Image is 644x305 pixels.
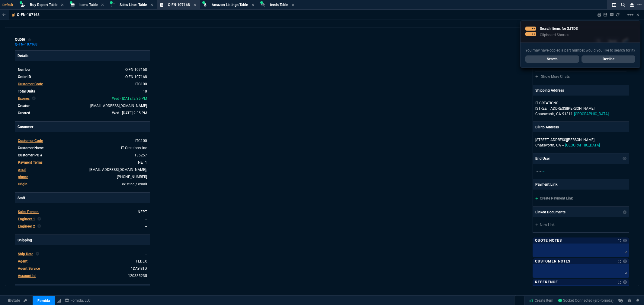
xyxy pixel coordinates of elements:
a: Create Item [527,296,556,305]
a: Create Payment Link [535,196,573,200]
p: You may have copied a part number, would you like to search for it? [525,48,635,53]
p: Shipping Address [535,88,564,93]
p: End User [535,156,550,161]
span: Order ID [18,75,31,79]
nx-icon: Clear selected rep [37,216,41,222]
span: ITC100 [135,139,147,143]
span: Expires [18,96,30,101]
tr: undefined [18,88,147,94]
p: Q-FN-107168 [17,12,40,17]
span: Created [18,111,30,115]
tr: undefined [18,181,147,187]
p: Payment Link [535,182,557,187]
tr: undefined [18,159,147,165]
span: Engineer 2 [18,224,35,228]
a: Global State [6,298,22,303]
a: Origin [18,182,27,186]
tr: undefined [18,209,147,215]
span: -- [562,143,564,147]
span: Account Id [18,274,36,278]
mat-icon: Example home icon [627,11,634,18]
nx-icon: Close Tab [194,3,196,8]
p: Sales Order* [15,285,150,295]
span: [GEOGRAPHIC_DATA] [565,143,600,147]
span: Payment Terms [18,160,43,165]
span: [GEOGRAPHIC_DATA] [574,112,609,116]
p: IT CREATIONS [535,100,593,106]
span: Buy Report Table [30,3,57,7]
nx-icon: Close Tab [101,3,104,8]
nx-icon: Open New Tab [637,2,642,8]
p: Staff [15,193,150,203]
nx-icon: Clear selected rep [36,251,39,257]
a: IT Creations, Inc [121,146,147,150]
a: NET1 [138,160,147,165]
p: Bill to Address [535,124,559,130]
nx-icon: Close Workbench [628,1,636,8]
span: existing / email [122,182,147,186]
nx-icon: Search [619,1,628,8]
span: 10 [143,89,147,93]
a: See Marketplace Order [125,75,147,79]
nx-icon: Close Tab [150,3,153,8]
a: FEDEX [136,259,147,263]
span: Customer Code [18,82,43,86]
span: Sales Lines Table [120,3,147,7]
span: -- [537,169,538,173]
tr: undefined [18,266,147,272]
span: phone [18,175,28,179]
tr: See Marketplace Order [18,67,147,73]
span: Default [2,3,16,7]
tr: undefined [18,223,147,229]
tr: undefined [18,216,147,222]
span: Ship Date [18,252,33,256]
p: Details [15,51,150,61]
span: 2025-10-15T14:35:34.392Z [112,111,147,115]
p: Customer [15,122,150,132]
a: Show More Chats [535,74,570,79]
a: ITC100 [135,82,147,86]
nx-icon: Split Panels [610,1,619,8]
a: Hide Workbench [636,12,639,17]
p: Reference [535,280,558,285]
span: Amazon Listings Table [212,3,248,7]
tr: undefined [18,138,147,144]
span: Agent [18,259,27,263]
a: Search [525,55,579,63]
a: msbcCompanyName [63,298,92,303]
p: Shipping [15,235,150,245]
span: 91311 [562,112,573,116]
span: -- [145,252,147,256]
tr: undefined [18,273,147,279]
span: See Marketplace Order [125,68,147,72]
span: Chatsworth, [535,143,555,147]
span: CA [556,112,561,116]
a: 8009835318 [117,175,147,179]
span: Q-FN-107168 [168,3,190,7]
span: Socket Connected (erp-fornida) [558,298,614,303]
tr: undefined [18,81,147,87]
span: Creator [18,104,30,108]
span: CA [556,143,561,147]
span: Engineer 1 [18,217,35,221]
a: -- [145,224,147,228]
p: Clipboard Shortcut [540,33,578,37]
tr: invoices@itcreations.com; [18,167,147,173]
span: Total Units [18,89,35,93]
a: Q-FN-107168 [15,44,37,45]
p: [STREET_ADDRESS][PERSON_NAME] [535,106,626,111]
tr: 8009835318 [18,174,147,180]
span: Customer PO # [18,153,42,157]
span: feeds Table [270,3,288,7]
a: [EMAIL_ADDRESS][DOMAIN_NAME]; [89,168,147,172]
nx-icon: Close Tab [61,3,64,8]
tr: undefined [18,110,147,116]
span: Items Table [79,3,98,7]
div: Add to Watchlist [27,37,32,42]
span: Agent Service [18,266,40,271]
tr: undefined [18,103,147,109]
tr: undefined [18,258,147,264]
a: API TOKEN [22,298,29,303]
tr: undefined [18,152,147,158]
